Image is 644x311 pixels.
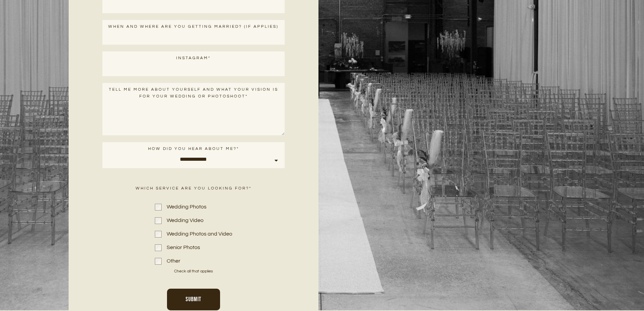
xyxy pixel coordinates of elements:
label: How did you hear about me? [102,142,285,154]
span: SUBMIT [186,296,202,303]
label: When and where are you getting married? (If Applies) [102,20,285,32]
p: Check all that applies [174,268,213,275]
label: Wedding Photos [162,201,207,212]
label: Wedding Video [162,215,204,226]
label: Wedding Photos and Video [162,228,232,239]
button: SUBMIT [167,289,220,311]
label: Other [162,256,181,266]
label: Instagram [102,51,285,63]
label: Tell me more about yourself and what your vision is for your wedding or photoshoot [102,83,285,102]
label: Senior Photos [162,242,200,253]
label: Which service are you looking for? [102,182,285,199]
